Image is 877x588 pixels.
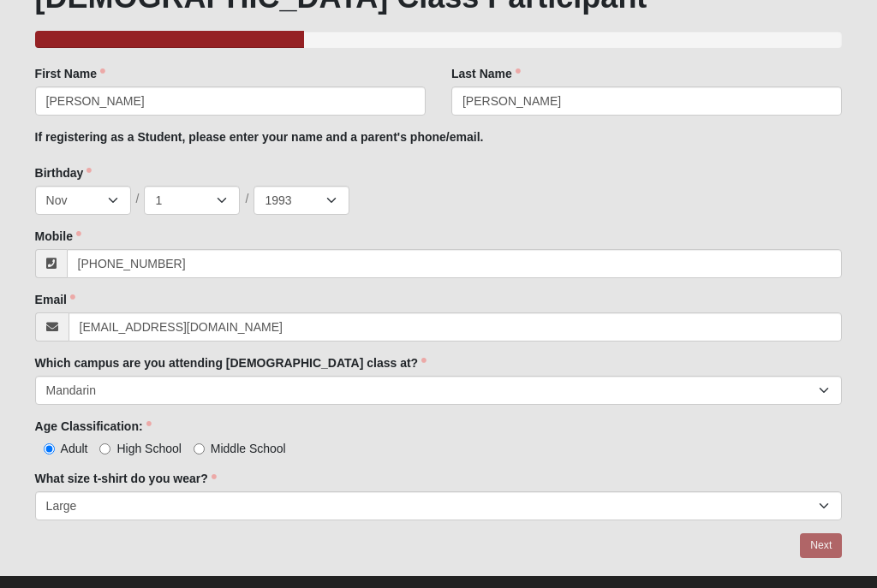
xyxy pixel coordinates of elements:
[136,190,140,209] span: /
[99,443,110,454] input: High School
[44,443,55,454] input: Adult
[35,354,427,371] label: Which campus are you attending [DEMOGRAPHIC_DATA] class at?
[245,190,248,209] span: /
[35,418,152,435] label: Age Classification:
[35,130,484,144] b: If registering as a Student, please enter your name and a parent's phone/email.
[451,65,521,82] label: Last Name
[35,164,92,181] label: Birthday
[35,291,75,308] label: Email
[35,228,81,245] label: Mobile
[35,65,105,82] label: First Name
[61,442,88,455] span: Adult
[194,443,205,454] input: Middle School
[211,442,286,455] span: Middle School
[116,442,182,455] span: High School
[35,470,217,487] label: What size t-shirt do you wear?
